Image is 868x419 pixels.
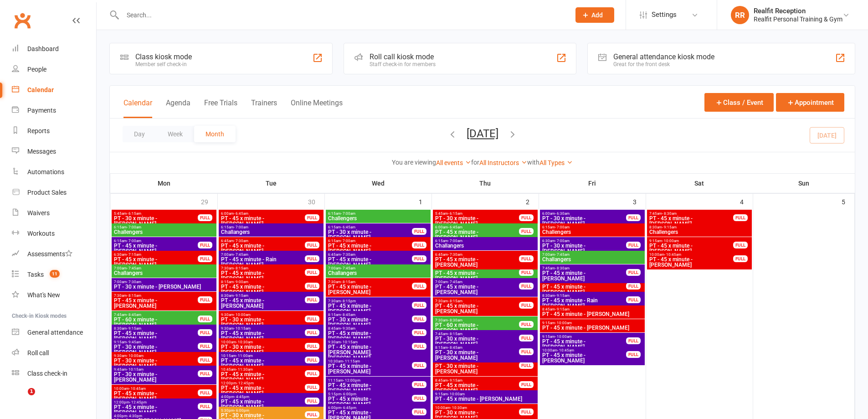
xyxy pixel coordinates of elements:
[234,212,248,216] span: - 6:45am
[198,316,212,322] div: FULL
[234,280,248,284] span: - 9:00am
[435,280,519,284] span: 7:00am
[542,229,643,235] span: Challengers
[113,212,198,216] span: 5:45am
[123,126,156,142] button: Day
[754,7,842,15] div: Realfit Reception
[555,294,570,298] span: - 9:15am
[435,318,519,322] span: 7:30am
[234,266,248,270] span: - 8:15am
[328,299,412,303] span: 7:30am
[341,280,355,284] span: - 8:15am
[649,225,750,229] span: 8:30am
[341,313,355,317] span: - 8:45am
[221,326,305,331] span: 9:30am
[198,242,212,248] div: FULL
[649,243,734,254] span: PT - 45 x minute - [PERSON_NAME]
[519,362,534,369] div: FULL
[435,216,519,227] span: PT - 30 x minute - [PERSON_NAME]
[113,243,198,254] span: PT - 45 x minute - [PERSON_NAME]
[633,194,646,209] div: 3
[555,335,572,339] span: - 10:00am
[113,298,198,309] span: PT - 45 x minute - [PERSON_NAME]
[12,100,96,121] a: Payments
[328,239,412,243] span: 6:15am
[50,270,60,278] span: 11
[662,212,677,216] span: - 8:30am
[542,212,627,216] span: 6:00am
[221,358,305,369] span: PT - 45 x minute - [PERSON_NAME]
[27,291,60,299] div: What's New
[27,329,83,336] div: General attendance
[113,354,198,358] span: 9:30am
[113,326,198,331] span: 8:30am
[341,253,355,257] span: - 7:30am
[542,307,643,311] span: 8:45am
[221,313,305,317] span: 9:30am
[113,344,198,355] span: PT - 30 x minute - [PERSON_NAME]
[156,126,194,142] button: Week
[328,229,412,240] span: PT - 30 x minute - [PERSON_NAME]
[221,344,305,355] span: PT - 30 x minute - [PERSON_NAME]
[448,299,462,303] span: - 8:15am
[731,6,749,24] div: RR
[305,283,319,290] div: FULL
[328,243,412,254] span: PT - 45 x minute - [PERSON_NAME]
[448,318,462,322] span: - 8:30am
[649,257,734,268] span: PT - 45 x minute - [PERSON_NAME]
[308,194,324,209] div: 30
[591,11,603,19] span: Add
[328,225,412,229] span: 6:15am
[542,321,643,325] span: 9:15am
[135,52,192,61] div: Class kiosk mode
[113,229,215,235] span: Challengers
[305,343,319,350] div: FULL
[527,159,539,166] strong: with
[12,244,96,264] a: Assessments
[305,357,319,363] div: FULL
[324,174,431,193] th: Wed
[740,194,753,209] div: 4
[555,307,570,311] span: - 9:15am
[234,294,248,298] span: - 9:15am
[542,284,627,295] span: PT - 45 x minute - [PERSON_NAME]
[539,159,573,166] a: All Types
[27,189,67,196] div: Product Sales
[27,271,44,278] div: Tasks
[127,212,141,216] span: - 6:15am
[341,326,355,331] span: - 9:30am
[113,266,215,270] span: 7:00am
[221,294,305,298] span: 8:30am
[467,127,498,140] button: [DATE]
[542,257,643,262] span: Challangers
[436,159,471,166] a: All events
[328,212,429,216] span: 6:15am
[221,212,305,216] span: 6:00am
[435,270,519,281] span: PT - 45 x minute - [PERSON_NAME]
[127,326,141,331] span: - 9:15am
[305,316,319,322] div: FULL
[542,270,627,281] span: PT - 45 x minute - [PERSON_NAME]
[555,253,570,257] span: - 7:45am
[412,302,426,309] div: FULL
[328,303,412,314] span: PT - 45 x minute - [PERSON_NAME]
[127,313,141,317] span: - 8:45am
[305,255,319,262] div: FULL
[27,349,49,357] div: Roll call
[305,296,319,303] div: FULL
[12,223,96,244] a: Workouts
[412,255,426,262] div: FULL
[542,325,643,331] span: PT - 45 x minute - [PERSON_NAME]
[519,255,534,262] div: FULL
[557,348,574,352] span: - 10:45am
[575,7,614,23] button: Add
[341,239,355,243] span: - 7:00am
[519,335,534,341] div: FULL
[27,127,50,134] div: Reports
[113,239,198,243] span: 6:15am
[542,294,627,298] span: 8:30am
[113,280,215,284] span: 7:00am
[328,326,412,331] span: 8:45am
[27,148,56,155] div: Messages
[221,239,305,243] span: 6:45am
